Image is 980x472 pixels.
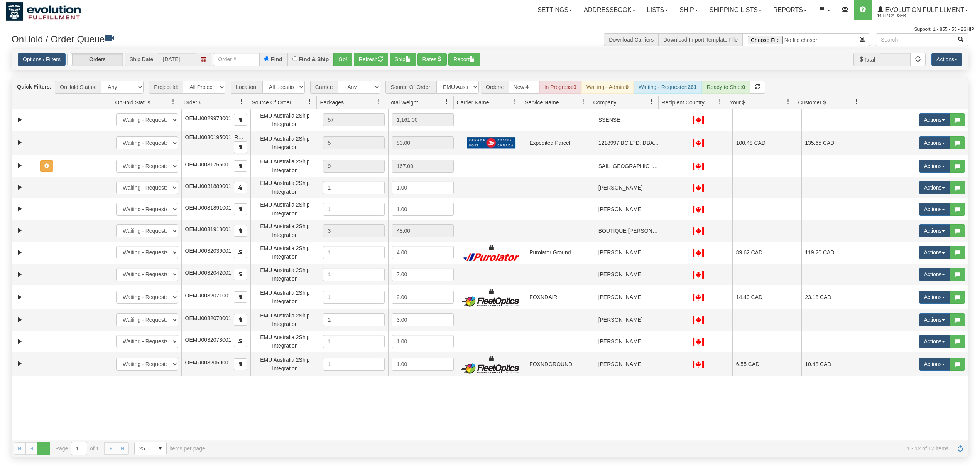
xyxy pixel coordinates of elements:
img: CA [693,139,704,147]
span: Source Of Order [252,99,291,106]
button: Copy to clipboard [234,314,247,326]
div: EMU Australia 2Ship Integration [254,333,316,350]
a: Customer $ filter column settings [850,96,863,109]
img: CA [693,338,704,346]
a: Download Carriers [609,37,654,43]
a: Expand [15,226,25,235]
button: Copy to clipboard [234,225,247,237]
a: Settings [532,0,578,20]
a: Order # filter column settings [235,96,248,109]
div: EMU Australia 2Ship Integration [254,111,316,129]
div: EMU Australia 2Ship Integration [254,222,316,239]
div: 5 [323,136,385,149]
span: Source Of Order: [385,81,436,94]
div: Support: 1 - 855 - 55 - 2SHIP [6,26,974,33]
button: Report [448,53,480,66]
div: 48.00 [392,224,454,237]
img: Canada Post [467,137,516,149]
td: 6.55 CAD [732,352,801,376]
div: EMU Australia 2Ship Integration [254,244,316,261]
div: 1,161.00 [392,113,454,126]
button: Copy to clipboard [234,291,247,303]
span: Your $ [730,99,745,106]
input: Order # [213,53,259,66]
div: EMU Australia 2Ship Integration [254,157,316,175]
button: Copy to clipboard [234,358,247,370]
span: OnHold Status [115,99,150,106]
a: Lists [641,0,674,20]
a: Total Weight filter column settings [440,96,453,109]
button: Actions [919,246,950,259]
td: [PERSON_NAME] [595,198,664,220]
button: Actions [919,160,950,173]
span: OnHold Status: [55,81,101,94]
div: Ready to Ship: [702,81,750,94]
div: EMU Australia 2Ship Integration [254,266,316,283]
strong: 0 [573,84,576,90]
img: CA [693,116,704,124]
span: OEMU0032070001 [185,315,231,321]
input: Import [743,33,855,46]
img: CA [693,249,704,257]
span: Page 1 [37,442,50,455]
div: EMU Australia 2Ship Integration [254,179,316,196]
iframe: chat widget [962,197,979,275]
span: OEMU0032071001 [185,292,231,299]
img: CA [693,316,704,324]
td: 10.48 CAD [801,352,870,376]
span: OEMU0029978001 [185,115,231,121]
button: Copy to clipboard [234,141,247,153]
button: Copy to clipboard [234,182,247,193]
span: OEMU0031756001 [185,161,231,168]
button: Actions [919,113,950,126]
div: Waiting - Admin: [581,81,634,94]
img: CA [693,163,704,170]
td: [PERSON_NAME] [595,242,664,264]
span: Project Id: [149,81,183,94]
a: Your $ filter column settings [782,96,795,109]
div: EMU Australia 2Ship Integration [254,311,316,329]
span: Recipient Country [662,99,705,106]
strong: 0 [625,84,629,90]
img: logo1488.jpg [6,2,81,21]
td: [PERSON_NAME] [595,177,664,198]
button: Copy to clipboard [234,247,247,258]
a: Options / Filters [18,53,66,66]
div: Waiting - Requester: [634,81,701,94]
td: [PERSON_NAME] [595,331,664,352]
div: New: [509,81,539,94]
td: 14.49 CAD [732,285,801,309]
span: Service Name [525,99,559,106]
a: Expand [15,292,25,302]
a: Download Import Template File [663,37,738,43]
button: Rates [417,53,447,66]
span: select [154,442,166,455]
td: Purolator Ground [526,242,595,264]
span: OEMU0031889001 [185,183,231,189]
span: OEMU0031891001 [185,205,231,211]
div: In Progress: [539,81,581,94]
td: [PERSON_NAME] [595,264,664,285]
span: Total [853,53,880,66]
span: Location: [231,81,262,94]
button: Copy to clipboard [234,336,247,347]
strong: 261 [688,84,696,90]
td: [PERSON_NAME] [595,352,664,376]
a: Shipping lists [704,0,767,20]
td: SAIL [GEOGRAPHIC_DATA] [595,155,664,177]
div: 167.00 [392,160,454,173]
button: Actions [919,203,950,216]
img: FleetOptics Inc. [461,363,523,374]
label: Orders [68,53,123,66]
span: Page sizes drop down [134,442,167,455]
td: [PERSON_NAME] [595,285,664,309]
img: Purolator [461,253,523,262]
div: EMU Australia 2Ship Integration [254,356,316,373]
td: 135.65 CAD [801,131,870,155]
a: OnHold Status filter column settings [167,96,180,109]
img: CA [693,361,704,368]
a: Evolution Fulfillment 1488 / CA User [872,0,974,20]
button: Actions [931,53,962,66]
span: OEMU0032059001 [185,359,231,366]
td: FOXNDGROUND [526,352,595,376]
